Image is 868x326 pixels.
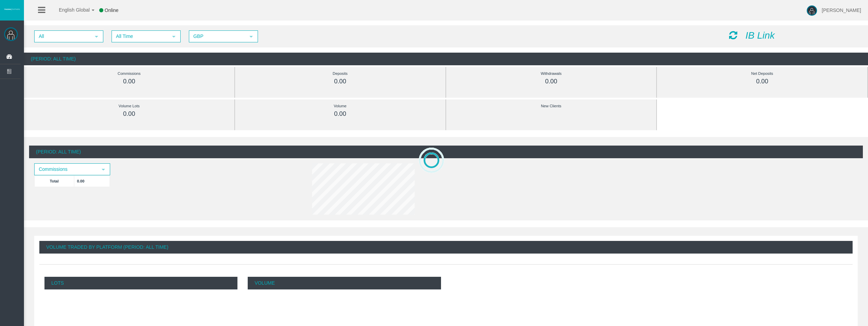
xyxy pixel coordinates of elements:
[672,78,852,85] div: 0.00
[672,70,852,78] div: Net Deposits
[39,102,219,110] div: Volume Lots
[250,102,430,110] div: Volume
[250,78,430,85] div: 0.00
[39,110,219,118] div: 0.00
[250,70,430,78] div: Deposits
[44,277,237,289] p: Lots
[462,70,641,78] div: Withdrawals
[39,78,219,85] div: 0.00
[94,34,99,39] span: select
[746,30,775,41] i: IB Link
[39,241,853,254] div: Volume Traded By Platform (Period: All Time)
[190,31,245,42] span: GBP
[462,102,641,110] div: New Clients
[24,53,868,65] div: (Period: All Time)
[74,175,110,187] td: 0.00
[729,30,737,40] i: Reload Dashboard
[39,70,219,78] div: Commissions
[50,7,90,13] span: English Global
[29,146,863,158] div: (Period: All Time)
[3,8,21,11] img: logo.svg
[822,8,861,13] span: [PERSON_NAME]
[112,31,168,42] span: All Time
[807,5,817,16] img: user-image
[250,110,430,118] div: 0.00
[248,277,441,289] p: Volume
[105,8,118,13] span: Online
[101,167,106,172] span: select
[35,31,90,42] span: All
[462,78,641,85] div: 0.00
[35,164,97,175] span: Commissions
[35,175,74,187] td: Total
[171,34,177,39] span: select
[248,34,254,39] span: select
